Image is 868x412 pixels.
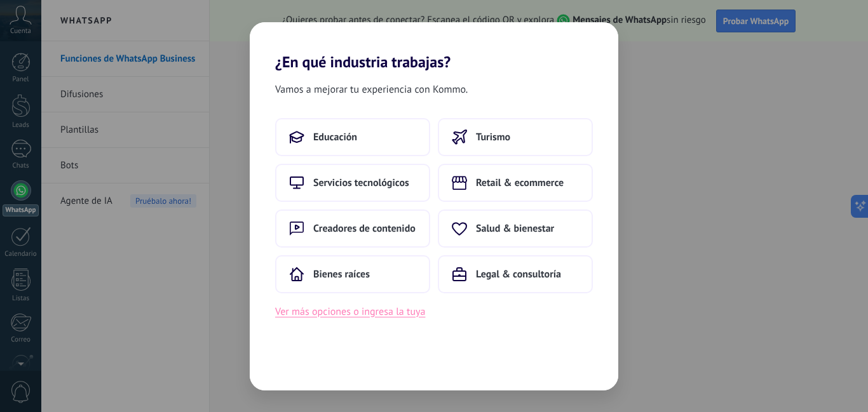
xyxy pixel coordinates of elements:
button: Servicios tecnológicos [275,164,430,202]
button: Turismo [438,118,593,156]
span: Salud & bienestar [476,222,554,235]
span: Servicios tecnológicos [313,176,409,189]
h2: ¿En qué industria trabajas? [250,22,618,71]
span: Creadores de contenido [313,222,416,235]
button: Educación [275,118,430,156]
span: Turismo [476,131,510,143]
span: Legal & consultoría [476,268,561,281]
button: Bienes raíces [275,255,430,293]
button: Creadores de contenido [275,209,430,248]
button: Salud & bienestar [438,209,593,248]
span: Educación [313,131,357,143]
button: Legal & consultoría [438,255,593,293]
button: Ver más opciones o ingresa la tuya [275,303,425,320]
span: Bienes raíces [313,268,370,281]
span: Vamos a mejorar tu experiencia con Kommo. [275,81,468,98]
button: Retail & ecommerce [438,164,593,202]
span: Retail & ecommerce [476,176,564,189]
